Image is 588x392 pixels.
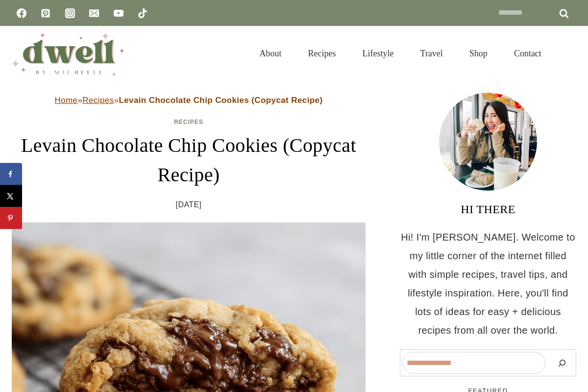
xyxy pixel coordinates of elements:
[560,45,576,62] button: View Search Form
[36,3,55,23] a: Pinterest
[550,352,574,374] button: Search
[109,3,128,23] a: YouTube
[400,228,576,340] p: Hi! I'm [PERSON_NAME]. Welcome to my little corner of the internet filled with simple recipes, tr...
[246,36,555,71] nav: Primary Navigation
[501,36,555,71] a: Contact
[349,36,407,71] a: Lifestyle
[407,36,456,71] a: Travel
[456,36,501,71] a: Shop
[55,96,78,105] a: Home
[400,200,576,218] h3: HI THERE
[133,3,152,23] a: TikTok
[84,3,104,23] a: Email
[60,3,80,23] a: Instagram
[12,31,124,76] img: DWELL by michelle
[12,131,366,190] h1: Levain Chocolate Chip Cookies (Copycat Recipe)
[119,96,322,105] strong: Levain Chocolate Chip Cookies (Copycat Recipe)
[12,3,31,23] a: Facebook
[174,119,203,125] a: Recipes
[176,197,202,212] time: [DATE]
[246,36,295,71] a: About
[82,96,114,105] a: Recipes
[295,36,349,71] a: Recipes
[55,96,323,105] span: » »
